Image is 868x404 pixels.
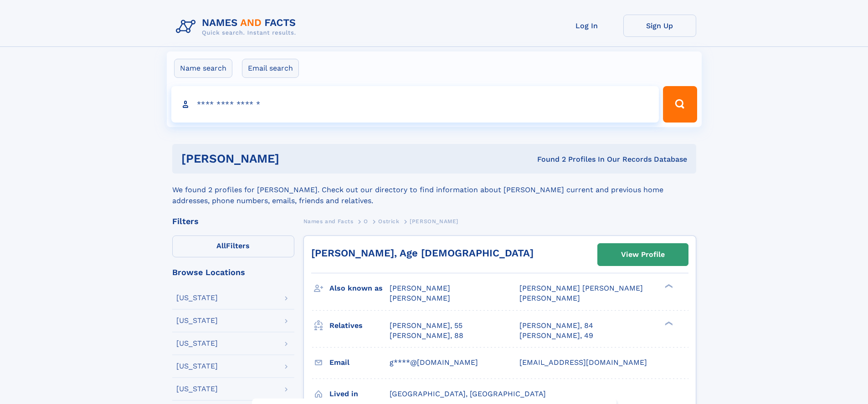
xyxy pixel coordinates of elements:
div: Filters [172,217,294,225]
div: View Profile [621,244,665,265]
div: We found 2 profiles for [PERSON_NAME]. Check out our directory to find information about [PERSON_... [172,174,696,206]
a: [PERSON_NAME], 84 [519,321,593,331]
div: Browse Locations [172,268,294,276]
div: [US_STATE] [176,363,218,370]
h3: Also known as [329,281,390,296]
span: [PERSON_NAME] [390,294,450,302]
div: Found 2 Profiles In Our Records Database [408,154,687,164]
h3: Lived in [329,386,390,402]
span: [PERSON_NAME] [519,294,580,302]
a: Ostrick [378,215,399,227]
label: Name search [174,59,232,78]
div: [US_STATE] [176,385,218,393]
span: [GEOGRAPHIC_DATA], [GEOGRAPHIC_DATA] [390,389,546,398]
h3: Relatives [329,318,390,333]
div: ❯ [663,320,673,326]
a: View Profile [598,244,688,266]
span: [PERSON_NAME] [410,218,458,225]
a: [PERSON_NAME], Age [DEMOGRAPHIC_DATA] [311,247,534,259]
span: [PERSON_NAME] [PERSON_NAME] [519,284,643,292]
div: [US_STATE] [176,340,218,347]
span: All [216,241,226,250]
span: [PERSON_NAME] [390,284,450,292]
a: Sign Up [623,15,696,37]
h1: [PERSON_NAME] [181,153,408,164]
input: search input [171,86,659,123]
label: Email search [242,59,299,78]
span: O [364,218,368,225]
span: Ostrick [378,218,399,225]
a: [PERSON_NAME], 88 [390,331,463,341]
span: [EMAIL_ADDRESS][DOMAIN_NAME] [519,358,647,367]
div: [US_STATE] [176,317,218,324]
img: Logo Names and Facts [172,15,303,39]
a: O [364,215,368,227]
div: ❯ [663,283,673,289]
h3: Email [329,355,390,370]
div: [US_STATE] [176,294,218,302]
a: Log In [550,15,623,37]
button: Search Button [663,86,697,123]
a: Names and Facts [303,215,354,227]
a: [PERSON_NAME], 55 [390,321,462,331]
a: [PERSON_NAME], 49 [519,331,593,341]
label: Filters [172,235,294,257]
